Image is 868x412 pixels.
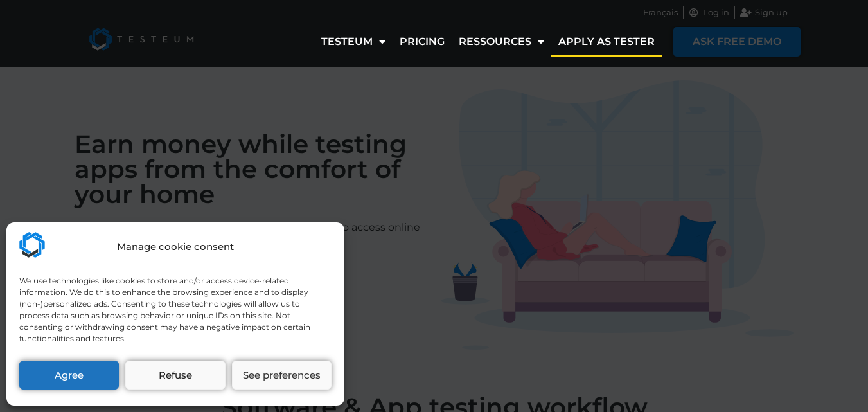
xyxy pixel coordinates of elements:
[452,27,551,57] a: Ressources
[314,27,662,57] nav: Menu
[19,232,45,258] img: Testeum.com - Application crowdtesting platform
[19,361,119,390] button: Agree
[232,361,332,390] button: See preferences
[117,240,234,255] div: Manage cookie consent
[393,27,452,57] a: Pricing
[551,27,662,57] a: Apply as tester
[19,275,330,345] div: We use technologies like cookies to store and/or access device-related information. We do this to...
[125,361,225,390] button: Refuse
[314,27,393,57] a: Testeum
